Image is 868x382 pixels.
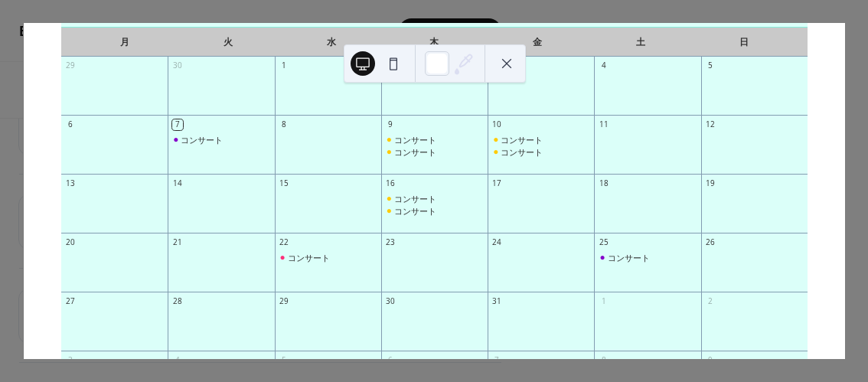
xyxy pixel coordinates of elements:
div: 28 [172,295,183,306]
div: 29 [279,295,289,306]
div: 10 [492,119,503,130]
div: コンサート [394,134,436,145]
div: コンサート [501,134,543,145]
div: 19 [705,178,716,189]
div: コンサート [275,252,381,263]
div: 金 [486,28,589,57]
div: 水 [279,28,383,57]
div: 9 [385,119,396,130]
div: コンサート [381,205,488,217]
div: コンサート [381,193,488,204]
div: 11 [599,119,609,130]
div: 25 [599,237,609,247]
div: 7 [172,119,183,130]
div: 木 [383,28,486,57]
div: 土 [589,28,693,57]
div: コンサート [168,134,274,145]
div: 23 [385,237,396,247]
div: 29 [65,60,76,71]
div: 8 [279,119,289,130]
div: 15 [279,178,289,189]
div: コンサート [501,146,543,158]
div: コンサート [381,146,488,158]
div: 4 [599,60,609,71]
div: 月 [73,28,177,57]
div: 5 [705,60,716,71]
div: 日 [692,28,795,57]
div: 22 [279,237,289,247]
div: 火 [177,28,280,57]
div: 9 [705,354,716,365]
div: 8 [599,354,609,365]
div: 14 [172,178,183,189]
div: 30 [385,295,396,306]
div: コンサート [488,146,594,158]
div: 4 [172,354,183,365]
div: 5 [279,354,289,365]
div: 20 [65,237,76,247]
div: 30 [172,60,183,71]
div: コンサート [288,252,330,263]
div: 6 [385,354,396,365]
div: 17 [492,178,503,189]
div: 31 [492,295,503,306]
div: 26 [705,237,716,247]
div: コンサート [608,252,650,263]
div: 6 [65,119,76,130]
div: コンサート [394,146,436,158]
div: 27 [65,295,76,306]
div: コンサート [488,134,594,145]
div: 1 [279,60,289,71]
div: コンサート [594,252,700,263]
div: 13 [65,178,76,189]
div: 18 [599,178,609,189]
div: 16 [385,178,396,189]
div: コンサート [394,205,436,217]
div: 2 [705,295,716,306]
div: コンサート [181,134,223,145]
div: 21 [172,237,183,247]
div: 24 [492,237,503,247]
div: コンサート [381,134,488,145]
div: 7 [492,354,503,365]
div: 12 [705,119,716,130]
div: 3 [65,354,76,365]
div: コンサート [394,193,436,204]
div: 1 [599,295,609,306]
